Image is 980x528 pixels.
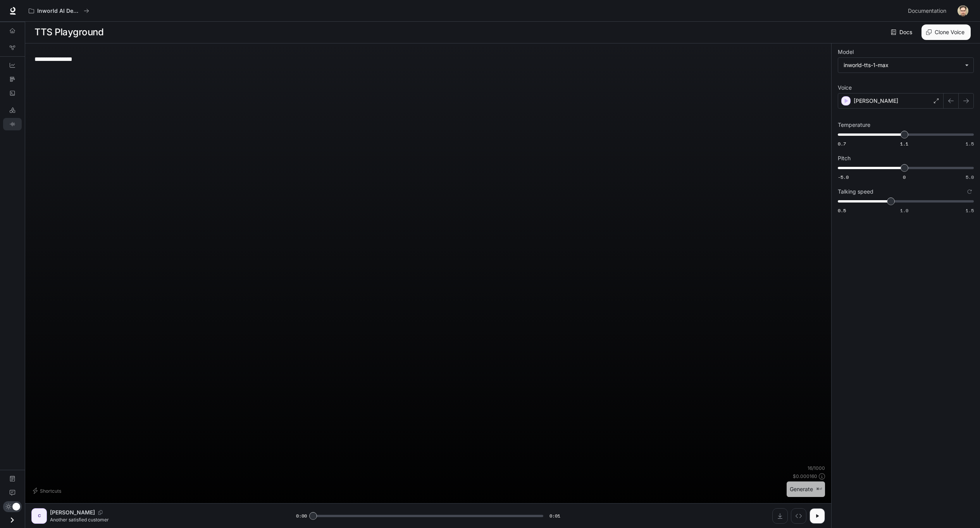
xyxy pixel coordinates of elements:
[3,473,22,485] a: Documentation
[3,42,22,54] a: Graph Registry
[905,3,952,19] a: Documentation
[31,485,64,497] button: Shortcuts
[12,502,20,511] span: Dark mode toggle
[900,140,908,147] span: 1.1
[966,174,974,180] span: 5.0
[838,207,846,214] span: 0.5
[958,5,968,16] img: User avatar
[791,508,806,524] button: Inspect
[3,24,22,37] a: Overview
[772,508,788,524] button: Download audio
[787,481,825,497] button: Generate⌘⏎
[838,174,849,180] span: -5.0
[3,512,21,528] button: Open drawer
[3,87,22,99] a: Logs
[3,73,22,85] a: Traces
[966,140,974,147] span: 1.5
[3,104,22,116] a: LLM Playground
[50,516,277,523] p: Another satisfied customer
[966,207,974,214] span: 1.5
[95,510,106,515] button: Copy Voice ID
[908,6,946,16] span: Documentation
[900,207,908,214] span: 1.0
[838,58,973,73] div: inworld-tts-1-max
[50,509,95,516] p: [PERSON_NAME]
[3,486,22,499] a: Feedback
[955,3,971,19] button: User avatar
[793,473,817,480] p: $ 0.000160
[965,187,974,196] button: Reset to default
[854,97,898,105] p: [PERSON_NAME]
[3,59,22,71] a: Dashboards
[34,24,103,40] h1: TTS Playground
[838,189,873,194] p: Talking speed
[838,140,846,147] span: 0.7
[296,512,307,520] span: 0:00
[33,510,45,522] div: C
[3,118,22,130] a: TTS Playground
[25,3,93,19] button: All workspaces
[903,174,906,180] span: 0
[838,85,852,90] p: Voice
[549,512,560,520] span: 0:01
[838,49,854,55] p: Model
[37,8,81,14] p: Inworld AI Demos
[808,465,825,471] p: 16 / 1000
[838,156,851,161] p: Pitch
[838,122,870,128] p: Temperature
[816,487,822,492] p: ⌘⏎
[844,61,961,69] div: inworld-tts-1-max
[889,24,915,40] a: Docs
[921,24,971,40] button: Clone Voice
